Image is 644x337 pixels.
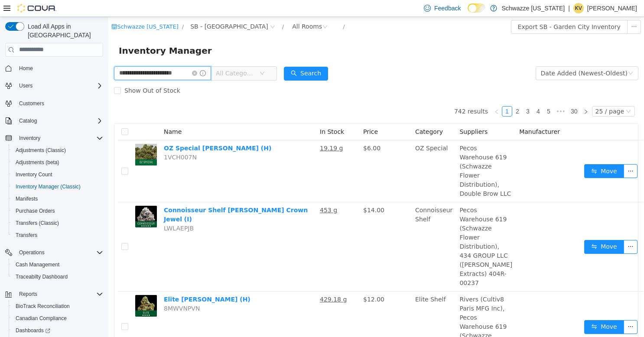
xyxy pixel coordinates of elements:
[3,7,9,13] i: icon: shop
[16,63,36,74] a: Home
[17,4,56,13] img: Cova
[460,90,472,99] a: 30
[394,90,403,99] a: 1
[13,70,75,77] span: Show Out of Stock
[12,194,103,204] span: Manifests
[16,273,68,280] span: Traceabilty Dashboard
[12,301,103,311] span: BioTrack Reconciliation
[19,135,40,142] span: Inventory
[12,218,62,228] a: Transfers (Classic)
[234,6,236,13] span: /
[459,89,472,100] li: 30
[255,190,276,197] span: $14.00
[27,127,49,149] img: OZ Special EDW Tartz (H) hero shot
[16,289,41,299] button: Reports
[383,89,394,100] li: Previous Page
[55,208,85,215] span: LWLAEPJB
[568,3,570,13] p: |
[433,50,519,63] div: Date Added (Newest-Oldest)
[55,137,88,144] span: 1VCH007N
[2,62,107,75] button: Home
[303,123,348,185] td: OZ Special
[425,90,435,99] a: 4
[10,27,109,41] span: Inventory Manager
[16,261,59,268] span: Cash Management
[12,181,103,192] span: Inventory Manager (Classic)
[425,89,435,100] li: 4
[501,3,565,13] p: Schwazze [US_STATE]
[16,81,36,91] button: Users
[12,313,103,324] span: Canadian Compliance
[211,279,238,286] u: 429.18 g
[2,132,107,144] button: Inventory
[255,111,270,118] span: Price
[84,54,89,59] i: icon: close-circle
[16,116,103,126] span: Catalog
[55,288,91,295] span: 8MWVNPVN
[55,128,163,135] a: OZ Special [PERSON_NAME] (H)
[434,4,461,13] span: Feedback
[303,185,348,275] td: Connoisseur Shelf
[515,303,529,317] button: icon: ellipsis
[16,116,40,126] button: Catalog
[74,6,75,13] span: /
[446,89,459,100] li: Next 5 Pages
[16,247,103,258] span: Operations
[9,144,107,156] button: Adjustments (Classic)
[12,313,70,324] a: Canadian Compliance
[19,65,33,72] span: Home
[12,301,73,311] a: BioTrack Reconciliation
[16,98,48,109] a: Customers
[2,80,107,92] button: Users
[12,259,63,270] a: Cash Management
[517,92,523,98] i: icon: down
[55,111,73,118] span: Name
[403,3,519,17] button: Export SB - Garden City Inventory
[9,312,107,324] button: Canadian Compliance
[19,291,37,298] span: Reports
[415,90,424,99] a: 3
[12,272,103,282] span: Traceabilty Dashboard
[82,5,160,14] span: SB - Garden City
[16,220,59,227] span: Transfers (Classic)
[55,190,199,206] a: Connoisseur Shelf [PERSON_NAME] Crown Jewel (I)
[16,171,52,178] span: Inventory Count
[515,147,529,161] button: icon: ellipsis
[9,259,107,271] button: Cash Management
[12,145,103,156] span: Adjustments (Classic)
[404,90,414,99] a: 2
[12,157,63,168] a: Adjustments (beta)
[12,145,69,156] a: Adjustments (Classic)
[9,168,107,181] button: Inventory Count
[414,89,425,100] li: 3
[16,289,103,299] span: Reports
[468,13,468,13] span: Dark Mode
[24,22,103,39] span: Load All Apps in [GEOGRAPHIC_DATA]
[211,190,229,197] u: 453 g
[16,232,37,239] span: Transfers
[16,133,44,143] button: Inventory
[16,98,103,109] span: Customers
[19,117,37,124] span: Catalog
[519,3,533,17] button: icon: ellipsis
[446,89,459,100] span: •••
[16,147,66,154] span: Adjustments (Classic)
[91,53,98,59] i: icon: info-circle
[573,3,584,13] div: Kristine Valdez
[411,111,452,118] span: Manufacturer
[2,97,107,110] button: Customers
[9,217,107,229] button: Transfers (Classic)
[476,223,516,237] button: icon: swapMove
[12,181,84,192] a: Inventory Manager (Classic)
[12,169,56,180] a: Inventory Count
[16,63,103,74] span: Home
[211,111,236,118] span: In Stock
[575,3,582,13] span: KV
[255,279,276,286] span: $12.00
[476,147,516,161] button: icon: swapMove
[12,218,103,228] span: Transfers (Classic)
[487,90,516,99] div: 25 / page
[255,128,272,135] span: $6.00
[12,230,103,240] span: Transfers
[176,50,220,64] button: icon: searchSearch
